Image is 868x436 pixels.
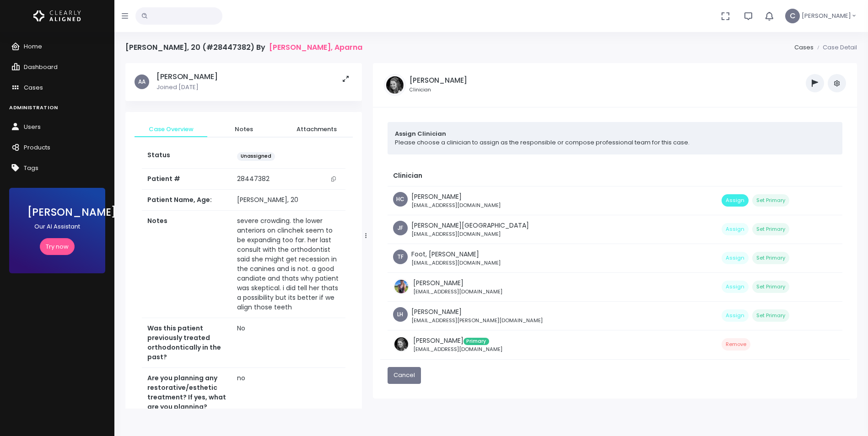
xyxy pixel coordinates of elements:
[33,6,81,26] img: Logo Horizontal
[411,259,501,267] small: [EMAIL_ADDRESS][DOMAIN_NAME]
[752,281,789,293] button: Set Primary
[411,250,501,259] p: Foot, [PERSON_NAME]
[411,230,529,238] small: [EMAIL_ADDRESS][DOMAIN_NAME]
[24,143,50,152] span: Products
[24,83,43,92] span: Cases
[142,368,232,418] th: Are you planning any restorative/esthetic treatment? If yes, what are you planning?
[395,129,835,138] p: Assign Clinician
[156,72,218,81] h5: [PERSON_NAME]
[232,169,345,190] td: 28447382
[24,164,38,172] span: Tags
[27,206,87,218] h3: [PERSON_NAME]
[135,74,149,89] span: AA
[814,43,857,52] li: Case Detail
[395,138,835,147] p: Please choose a clinician to assign as the responsible or compose professional team for this case.
[722,338,750,351] button: Remove
[232,368,345,418] td: no
[27,222,87,231] p: Our AI Assistant
[802,11,851,21] span: [PERSON_NAME]
[722,252,749,264] button: Assign
[393,192,408,207] span: HC
[287,125,345,134] span: Attachments
[411,221,529,230] p: [PERSON_NAME][GEOGRAPHIC_DATA]
[156,83,218,92] p: Joined [DATE]
[388,122,842,352] div: scrollable content
[142,211,232,318] th: Notes
[142,145,232,168] th: Status
[142,125,200,134] span: Case Overview
[269,43,362,52] a: [PERSON_NAME], Aparna
[722,281,749,293] button: Assign
[413,278,502,288] p: [PERSON_NAME]
[411,192,501,202] p: [PERSON_NAME]
[125,63,362,409] div: scrollable content
[215,125,273,134] span: Notes
[752,194,789,207] button: Set Primary
[232,190,345,211] td: [PERSON_NAME], 20
[722,223,749,235] button: Assign
[413,288,502,296] small: [EMAIL_ADDRESS][DOMAIN_NAME]
[232,211,345,318] td: severe crowding. the lower anteriors on clinchek seem to be expanding too far. her last consult w...
[232,318,345,368] td: No
[410,76,467,85] h5: [PERSON_NAME]
[142,168,232,190] th: Patient #
[411,317,543,324] small: [EMAIL_ADDRESS][PERSON_NAME][DOMAIN_NAME]
[752,252,789,264] button: Set Primary
[752,223,789,235] button: Set Primary
[785,9,800,23] span: C
[24,63,58,71] span: Dashboard
[125,43,362,52] h4: [PERSON_NAME], 20 (#28447382) By
[411,202,501,209] small: [EMAIL_ADDRESS][DOMAIN_NAME]
[24,122,41,131] span: Users
[393,250,408,264] span: TF
[388,165,716,186] th: Clinician
[142,318,232,368] th: Was this patient previously treated orthodontically in the past?
[142,190,232,211] th: Patient Name, Age:
[40,238,75,255] a: Try now
[393,307,408,322] span: LH
[393,278,410,295] img: Header Avatar
[24,42,42,51] span: Home
[411,307,543,317] p: [PERSON_NAME]
[393,221,408,235] span: JF
[413,346,502,353] small: [EMAIL_ADDRESS][DOMAIN_NAME]
[794,43,814,52] a: Cases
[237,152,275,161] span: Unassigned
[722,309,749,322] button: Assign
[413,336,502,346] p: [PERSON_NAME]
[393,336,410,352] img: Header Avatar
[388,367,421,384] button: Cancel
[464,338,489,345] span: Primary
[722,194,749,207] button: Assign
[752,309,789,322] button: Set Primary
[410,86,467,94] small: Clinician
